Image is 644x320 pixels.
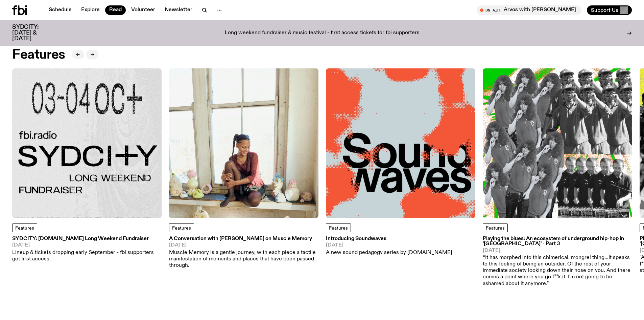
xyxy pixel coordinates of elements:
span: [DATE] [169,243,318,248]
span: Features [15,226,34,231]
img: Black text on gray background. Reading top to bottom: 03-04 OCT. fbi.radio SYDCITY LONG WEEKEND F... [12,68,162,218]
a: Schedule [45,5,76,15]
a: Explore [77,5,104,15]
a: Features [326,223,351,232]
h3: SYDCITY: [DOMAIN_NAME] Long Weekend Fundraiser [12,236,162,241]
p: Lineup & tickets dropping early September - fbi supporters get first access [12,250,162,262]
span: [DATE] [12,243,162,248]
a: Features [169,223,194,232]
span: Features [172,226,191,231]
a: Features [12,223,37,232]
a: Features [483,223,508,232]
p: Muscle Memory is a gentle journey, with each piece a tactile manifestation of moments and places ... [169,250,318,269]
a: A Conversation with [PERSON_NAME] on Muscle Memory[DATE]Muscle Memory is a gentle journey, with e... [169,236,318,269]
img: The text Sound waves, with one word stacked upon another, in black text on a bluish-gray backgrou... [326,68,475,218]
span: [DATE] [483,248,632,253]
h3: SYDCITY: [DATE] & [DATE] [12,24,55,42]
p: A new sound pedagogy series by [DOMAIN_NAME] [326,250,452,256]
a: SYDCITY: [DOMAIN_NAME] Long Weekend Fundraiser[DATE]Lineup & tickets dropping early September - f... [12,236,162,262]
a: Playing the blues: An ecosystem of underground hip-hop in '[GEOGRAPHIC_DATA]' - Part 3[DATE]“It h... [483,236,632,287]
span: Features [486,226,505,231]
p: Long weekend fundraiser & music festival - first access tickets for fbi supporters [225,30,420,36]
p: “It has morphed into this chimerical, mongrel thing...It speaks to this feeling of being an outsi... [483,255,632,287]
a: Newsletter [161,5,196,15]
h3: Playing the blues: An ecosystem of underground hip-hop in '[GEOGRAPHIC_DATA]' - Part 3 [483,236,632,247]
button: On AirArvos with [PERSON_NAME] [477,5,581,15]
span: Features [329,226,348,231]
h2: Features [12,49,65,61]
a: Introducing Soundwaves[DATE]A new sound pedagogy series by [DOMAIN_NAME] [326,236,452,256]
h3: A Conversation with [PERSON_NAME] on Muscle Memory [169,236,318,241]
a: Volunteer [127,5,159,15]
span: [DATE] [326,243,452,248]
a: Read [105,5,126,15]
button: Support Us [587,5,632,15]
h3: Introducing Soundwaves [326,236,452,241]
span: Support Us [591,7,618,13]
